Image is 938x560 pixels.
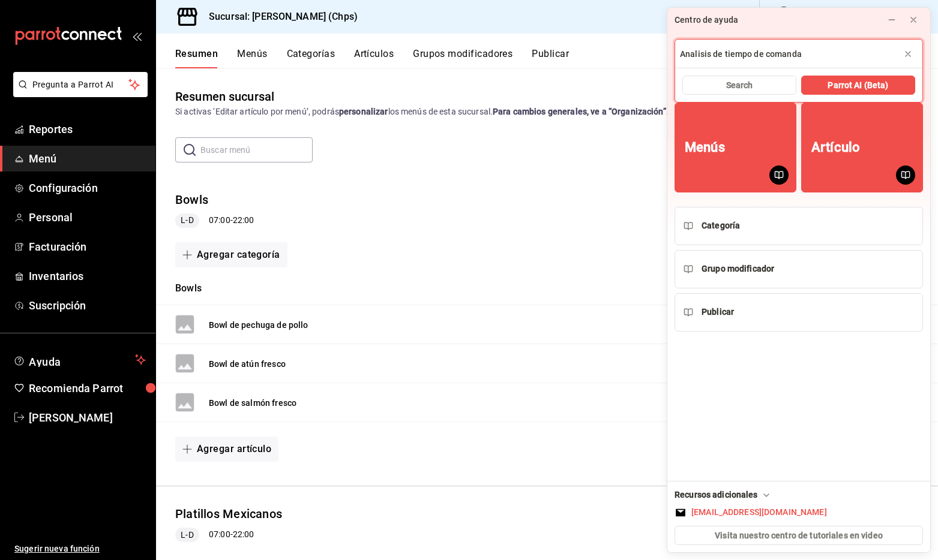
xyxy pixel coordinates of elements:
[685,140,725,155] div: Menús
[339,107,388,116] strong: personalizar
[493,107,669,116] strong: Para cambios generales, ve a “Organización”.
[811,140,860,155] div: Artículo
[156,182,938,237] div: collapse-menu-row
[209,397,296,409] button: Bowl de salmón fresco
[29,268,146,284] span: Inventarios
[29,121,146,137] span: Reportes
[413,48,513,68] button: Grupos modificadores
[675,40,922,68] input: Escribe tu pregunta
[175,213,254,228] div: 07:00 - 22:00
[209,319,308,331] button: Bowl de pechuga de pollo
[675,103,796,192] button: Menús
[156,496,938,552] div: collapse-menu-row
[675,14,738,26] div: Centro de ayuda
[200,138,313,162] input: Buscar menú
[175,436,278,462] button: Agregar artículo
[702,263,774,275] div: Grupo modificador
[702,219,740,232] div: Categoría
[199,10,358,24] h3: Sucursal: [PERSON_NAME] (Chps)
[175,191,208,209] button: Bowls
[29,239,146,255] span: Facturación
[675,103,923,202] div: Grid Recommendations
[175,48,938,68] div: navigation tabs
[675,250,923,288] button: Grupo modificador
[176,214,198,227] span: L-D
[801,76,915,95] button: Parrot AI (Beta)
[29,353,130,367] span: Ayuda
[175,106,919,118] div: Si activas ‘Editar artículo por menú’, podrás los menús de esta sucursal.
[828,79,888,92] span: Parrot AI (Beta)
[675,293,923,332] button: Publicar
[29,209,146,225] span: Personal
[675,207,923,245] button: Categoría
[175,242,287,267] button: Agregar categoría
[691,506,827,519] div: [EMAIL_ADDRESS][DOMAIN_NAME]
[801,103,923,192] button: Artículo
[175,505,282,523] button: Platillos Mexicanos
[132,31,142,41] button: open_drawer_menu
[715,529,883,542] span: Visita nuestro centro de tutoriales en video
[175,528,282,542] div: 07:00 - 22:00
[287,48,335,68] button: Categorías
[675,526,923,545] button: Visita nuestro centro de tutoriales en video
[209,358,286,370] button: Bowl de atún fresco
[702,306,734,318] div: Publicar
[675,506,923,519] button: [EMAIL_ADDRESS][DOMAIN_NAME]
[29,150,146,167] span: Menú
[675,207,923,332] div: Recommendations
[682,76,796,95] button: Search
[13,72,148,97] button: Pregunta a Parrot AI
[29,410,146,426] span: [PERSON_NAME]
[14,543,146,555] span: Sugerir nueva función
[29,180,146,196] span: Configuración
[175,88,274,106] div: Resumen sucursal
[32,79,129,91] span: Pregunta a Parrot AI
[8,87,148,100] a: Pregunta a Parrot AI
[175,48,218,68] button: Resumen
[29,297,146,314] span: Suscripción
[176,529,198,541] span: L-D
[237,48,267,68] button: Menús
[354,48,394,68] button: Artículos
[532,48,569,68] button: Publicar
[726,79,753,92] span: Search
[175,282,202,296] button: Bowls
[675,489,772,501] div: Recursos adicionales
[29,380,146,396] span: Recomienda Parrot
